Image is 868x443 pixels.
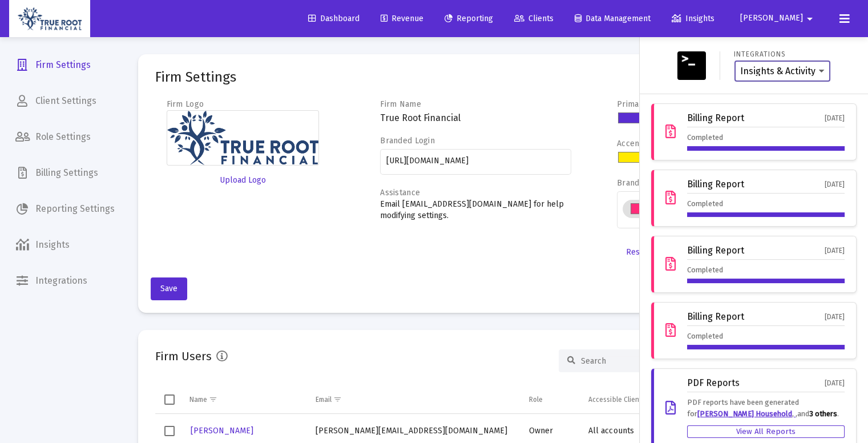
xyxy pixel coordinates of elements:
[726,7,830,30] button: [PERSON_NAME]
[435,7,502,30] a: Reporting
[514,14,554,23] span: Clients
[672,14,714,23] span: Insights
[566,7,660,30] a: Data Management
[299,7,369,30] a: Dashboard
[18,7,82,30] img: Dashboard
[308,14,360,23] span: Dashboard
[663,7,724,30] a: Insights
[372,7,433,30] a: Revenue
[575,14,651,23] span: Data Management
[381,14,423,23] span: Revenue
[445,14,493,23] span: Reporting
[803,7,817,30] mat-icon: arrow_drop_down
[740,14,803,23] span: [PERSON_NAME]
[505,7,563,30] a: Clients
